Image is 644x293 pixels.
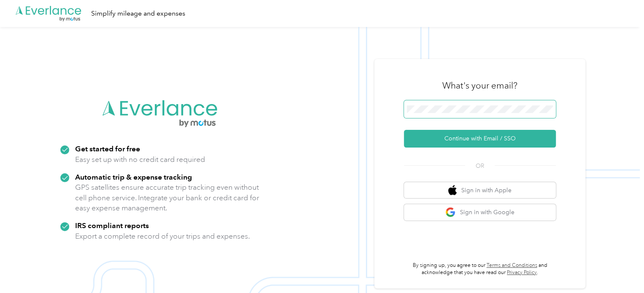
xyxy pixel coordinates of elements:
[487,262,537,269] a: Terms and Conditions
[442,80,517,91] h3: What's your email?
[75,172,192,181] strong: Automatic trip & expense tracking
[448,185,457,196] img: apple logo
[404,204,556,220] button: google logoSign in with Google
[445,207,456,218] img: google logo
[75,182,260,213] p: GPS satellites ensure accurate trip tracking even without cell phone service. Integrate your bank...
[75,221,149,230] strong: IRS compliant reports
[507,269,537,276] a: Privacy Policy
[404,130,556,148] button: Continue with Email / SSO
[465,161,495,170] span: OR
[404,182,556,199] button: apple logoSign in with Apple
[75,231,250,242] p: Export a complete record of your trips and expenses.
[404,262,556,277] p: By signing up, you agree to our and acknowledge that you have read our .
[75,154,205,165] p: Easy set up with no credit card required
[91,8,185,19] div: Simplify mileage and expenses
[75,144,140,153] strong: Get started for free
